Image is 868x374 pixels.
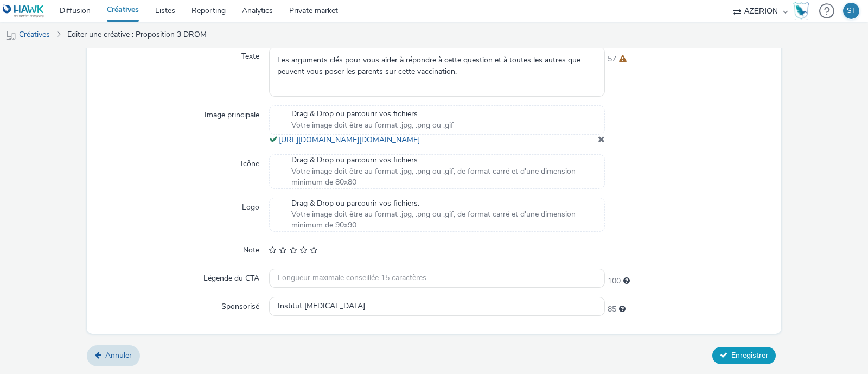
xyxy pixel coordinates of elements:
[623,276,630,287] div: Longueur maximale conseillée 15 caractères.
[793,2,814,20] a: Hawk Academy
[217,297,264,312] label: Sponsorisé
[238,198,264,213] label: Logo
[269,269,605,288] input: Longueur maximale conseillée 15 caractères.
[712,347,776,364] button: Enregistrer
[269,47,605,96] textarea: Les arguments clés pour vous aider à répondre à cette question et à toutes les autres que peuvent...
[87,345,140,366] a: Annuler
[608,54,616,65] span: 57
[291,109,454,119] span: Drag & Drop ou parcourir vos fichiers.
[608,304,616,315] span: 85
[291,209,593,231] span: Votre image doit être au format .jpg, .png ou .gif, de format carré et d'une dimension minimum de...
[3,4,44,18] img: undefined Logo
[731,350,768,360] span: Enregistrer
[269,297,605,316] input: Sponsorisé
[237,47,264,62] label: Texte
[200,105,264,121] label: Image principale
[62,22,212,48] a: Editer une créative : Proposition 3 DROM
[199,269,264,284] label: Légende du CTA
[291,120,454,131] span: Votre image doit être au format .jpg, .png ou .gif
[793,2,809,20] img: Hawk Academy
[5,30,16,41] img: mobile
[619,54,627,65] div: Longueur maximale conseillée 100 caractères.
[847,3,856,19] div: ST
[608,276,621,287] span: 100
[291,198,593,209] span: Drag & Drop ou parcourir vos fichiers.
[239,240,264,256] label: Note
[619,304,626,315] div: Longueur maximale conseillée 100 caractères.
[279,135,424,145] a: [URL][DOMAIN_NAME][DOMAIN_NAME]
[291,166,593,188] span: Votre image doit être au format .jpg, .png ou .gif, de format carré et d'une dimension minimum de...
[105,350,132,360] span: Annuler
[291,155,593,166] span: Drag & Drop ou parcourir vos fichiers.
[237,154,264,169] label: Icône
